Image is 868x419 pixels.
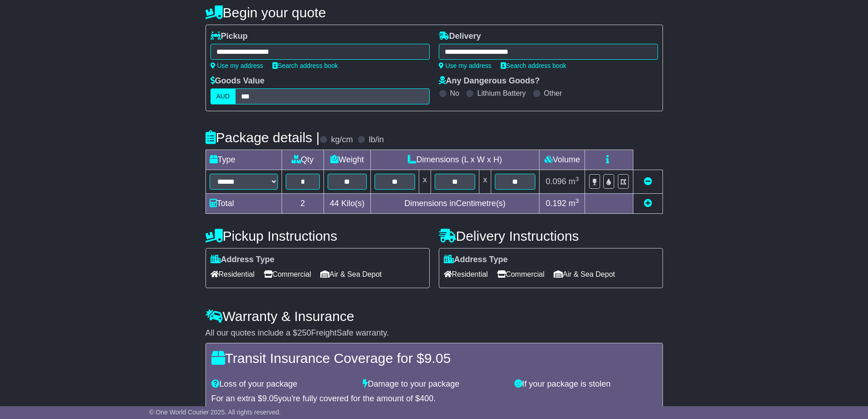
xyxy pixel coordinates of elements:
span: 0.096 [546,177,566,186]
span: 44 [330,199,339,208]
td: Weight [324,150,371,170]
td: Kilo(s) [324,194,371,214]
label: lb/in [369,135,384,145]
span: Air & Sea Depot [320,267,382,281]
span: Commercial [497,267,544,281]
label: Lithium Battery [477,89,526,98]
h4: Begin your quote [205,5,663,20]
label: Pickup [211,31,248,41]
h4: Package details | [205,130,320,145]
label: Goods Value [211,76,265,86]
a: Use my address [439,62,492,69]
sup: 3 [575,176,579,182]
a: Search address book [272,62,338,69]
td: 2 [282,194,324,214]
td: Dimensions (L x W x H) [370,150,539,170]
div: All our quotes include a $ FreightSafe warranty. [205,328,663,338]
label: No [450,89,459,98]
span: 0.192 [546,199,566,208]
h4: Transit Insurance Coverage for $ [211,351,657,366]
td: x [479,170,491,194]
a: Add new item [644,199,652,208]
td: Type [205,150,282,170]
label: Any Dangerous Goods? [439,76,540,86]
span: Air & Sea Depot [554,267,615,281]
span: 9.05 [262,394,278,403]
span: m [569,199,579,208]
span: © One World Courier 2025. All rights reserved. [149,409,281,416]
h4: Warranty & Insurance [205,309,663,324]
td: Total [205,194,282,214]
td: Qty [282,150,324,170]
label: Delivery [439,31,481,41]
label: AUD [211,88,236,104]
span: m [569,177,579,186]
sup: 3 [575,197,579,204]
h4: Pickup Instructions [205,228,430,243]
div: If your package is stolen [510,379,662,389]
label: Other [544,89,562,98]
div: Loss of your package [207,379,359,389]
div: Damage to your package [358,379,510,389]
span: 250 [298,328,311,337]
a: Use my address [211,62,263,69]
a: Remove this item [644,177,652,186]
span: Residential [444,267,488,281]
span: Residential [211,267,255,281]
span: 9.05 [424,351,451,366]
span: 400 [420,394,433,403]
td: Volume [539,150,585,170]
span: Commercial [264,267,311,281]
h4: Delivery Instructions [439,228,663,243]
label: kg/cm [331,135,353,145]
td: Dimensions in Centimetre(s) [370,194,539,214]
a: Search address book [501,62,566,69]
td: x [419,170,431,194]
label: Address Type [211,255,275,265]
label: Address Type [444,255,508,265]
div: For an extra $ you're fully covered for the amount of $ . [211,394,657,404]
